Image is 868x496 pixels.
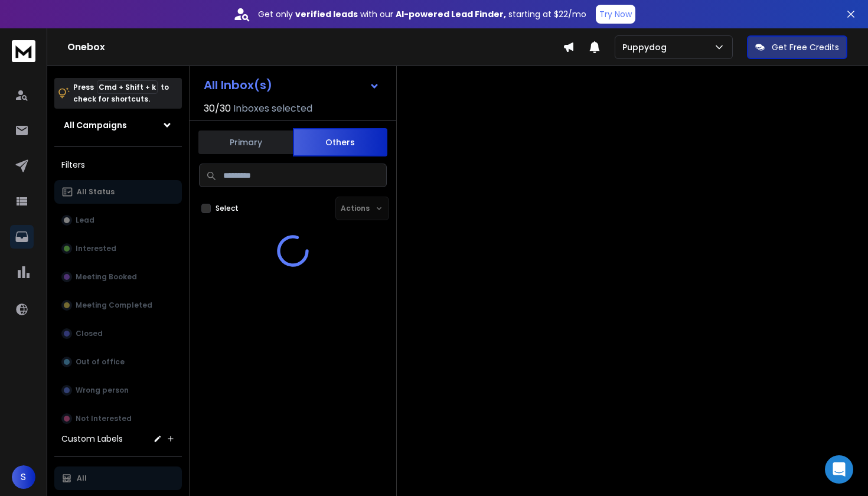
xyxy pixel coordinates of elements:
[747,35,847,59] button: Get Free Credits
[194,73,389,97] button: All Inbox(s)
[64,119,127,131] h1: All Campaigns
[293,128,387,156] button: Others
[198,129,293,155] button: Primary
[596,5,635,24] button: Try Now
[599,8,632,20] p: Try Now
[12,465,35,489] button: S
[216,204,239,213] label: Select
[97,80,158,94] span: Cmd + Shift + k
[396,8,506,20] strong: AI-powered Lead Finder,
[204,79,272,91] h1: All Inbox(s)
[204,102,231,116] span: 30 / 30
[61,433,123,445] h3: Custom Labels
[295,8,358,20] strong: verified leads
[54,113,182,137] button: All Campaigns
[772,41,839,53] p: Get Free Credits
[258,8,586,20] p: Get only with our starting at $22/mo
[233,102,312,116] h3: Inboxes selected
[12,40,35,62] img: logo
[54,156,182,173] h3: Filters
[622,41,671,53] p: Puppydog
[73,81,169,105] p: Press to check for shortcuts.
[825,455,853,484] div: Open Intercom Messenger
[67,40,563,54] h1: Onebox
